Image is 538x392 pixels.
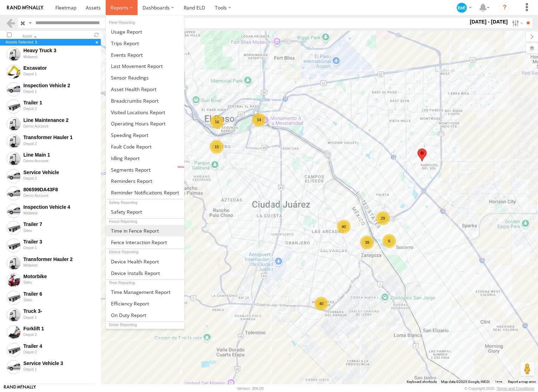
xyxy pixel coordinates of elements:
[23,159,94,163] div: Demo Account
[106,49,184,61] a: Full Events Report
[106,141,184,152] a: Fault Code Report
[210,115,224,129] div: 16
[23,176,94,180] div: Depot 2
[23,124,94,128] div: Demo Account
[23,193,94,198] div: Demo Account
[23,55,94,59] div: Midwest
[23,204,94,210] div: Inspection Vehicle 4 -
[106,298,184,309] a: Efficiency Report
[106,37,184,49] a: Trips Report
[23,360,94,366] div: Service Vehicle 3 -
[106,129,184,141] a: Fleet Speed Report
[23,228,94,233] div: Sites
[252,113,266,127] div: 14
[106,236,184,248] a: Fence Interaction Report
[106,152,184,164] a: Idling Report
[106,95,184,106] a: Breadcrumbs Report
[106,106,184,118] a: Visited Locations Report
[499,2,510,13] i: ?
[23,315,94,319] div: Depot 1
[106,206,184,218] a: Safety Report
[23,89,94,94] div: Depot 1
[106,309,184,321] a: On Duty Report
[23,65,94,71] div: Excavator -
[23,343,94,349] div: Trailer 4 -
[23,186,94,193] div: 806599DA43F8 -
[7,5,43,10] img: rand-logo.svg
[23,291,94,297] div: Trailer 6 -
[210,140,224,154] div: 15
[454,2,474,13] div: Demo Account
[106,60,184,72] a: Last Movement Report
[23,332,94,337] div: Depot 2
[23,47,94,54] div: Heavy Truck 3 -
[464,386,534,391] div: © Copyright 2025 -
[23,106,94,111] div: Depot 2
[23,263,94,267] div: Midwest
[23,367,94,371] div: Depot 1
[23,169,94,176] div: Service Vehicle -
[23,298,94,302] div: Sites
[106,286,184,298] a: Time Management Report
[23,308,94,314] div: Truck 3- -
[441,380,490,384] span: Map data ©2025 Google, INEGI
[23,256,94,262] div: Transformer Hauler 2 -
[23,72,94,76] div: Depot 1
[106,187,184,198] a: Service Reminder Notifications Report
[237,386,264,391] div: Version: 306.00
[23,99,94,106] div: Trailer 1 -
[23,211,94,215] div: Midwest
[106,118,184,129] a: Asset Operating Hours Report
[382,234,396,248] div: 6
[23,239,94,245] div: Trailer 3 -
[23,221,94,227] div: Trailer 7 -
[520,362,534,376] button: Drag Pegman onto the map to open Street View
[23,246,94,250] div: Depot 1
[23,280,94,284] div: Sites
[468,18,509,26] label: [DATE] - [DATE]
[92,32,101,38] span: Refresh
[23,142,94,146] div: Depot 2
[106,26,184,37] a: Usage Report
[4,385,36,392] a: Visit our Website
[495,380,503,383] a: Terms (opens in new tab)
[497,386,534,391] a: Terms and Conditions
[6,18,16,28] a: Back to Assets
[509,18,524,28] label: Search Filter Options
[23,273,94,280] div: Motorbike -
[106,267,184,279] a: Device Installs Report
[106,72,184,83] a: Sensor Readings
[407,379,437,384] button: Keyboard shortcuts
[96,40,98,45] label: Clear selected
[23,350,94,354] div: Depot 2
[314,297,328,311] div: 40
[23,152,94,158] div: Line Main 1 -
[27,18,33,28] label: Search Query
[508,380,536,384] a: Report a map error
[106,176,184,187] a: Reminders Report
[106,256,184,267] a: Device Health Report
[22,35,90,38] div: Click to Sort
[337,220,351,234] div: 40
[23,325,94,332] div: Forklift 1 -
[360,235,374,249] div: 39
[106,83,184,95] a: Asset Health Report
[106,225,184,236] a: Time in Fences Report
[23,134,94,140] div: Transformer Hauler 1 -
[106,164,184,176] a: Segments Report
[23,117,94,123] div: Line Maintenance 2 -
[23,82,94,89] div: Inspection Vehicle 2 -
[376,211,390,225] div: 29
[106,328,184,340] a: Driver Performance Report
